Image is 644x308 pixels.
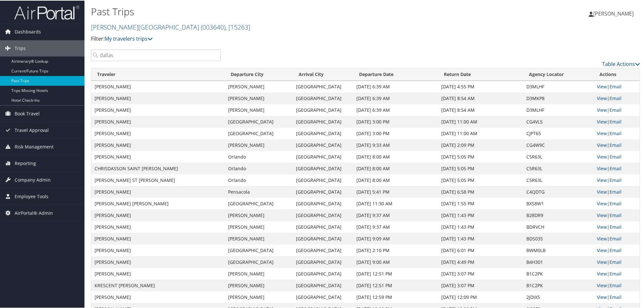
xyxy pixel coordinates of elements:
[353,279,438,291] td: [DATE] 12:51 PM
[597,282,607,288] a: View
[15,171,51,187] span: Company Admin
[353,68,438,80] th: Departure Date: activate to sort column ascending
[225,150,293,162] td: Orlando
[293,115,353,127] td: [GEOGRAPHIC_DATA]
[594,291,640,302] td: |
[293,80,353,92] td: [GEOGRAPHIC_DATA]
[438,197,523,209] td: [DATE] 1:55 PM
[523,115,594,127] td: CG4VL5
[610,247,622,253] a: Email
[353,115,438,127] td: [DATE] 3:00 PM
[610,106,622,112] a: Email
[91,150,225,162] td: [PERSON_NAME]
[597,188,607,194] a: View
[225,115,293,127] td: [GEOGRAPHIC_DATA]
[15,40,26,56] span: Trips
[594,68,640,80] th: Actions
[353,150,438,162] td: [DATE] 8:00 AM
[597,165,607,171] a: View
[15,122,49,138] span: Travel Approval
[523,267,594,279] td: B1C2PK
[523,186,594,197] td: C4QDTG
[201,22,225,31] span: ( 003640 )
[610,258,622,264] a: Email
[438,244,523,256] td: [DATE] 6:01 PM
[610,223,622,229] a: Email
[91,267,225,279] td: [PERSON_NAME]
[594,139,640,150] td: |
[225,291,293,302] td: [PERSON_NAME]
[589,3,640,23] a: [PERSON_NAME]
[594,232,640,244] td: |
[353,162,438,174] td: [DATE] 8:00 AM
[594,244,640,256] td: |
[594,115,640,127] td: |
[91,34,457,43] p: Filter:
[293,127,353,139] td: [GEOGRAPHIC_DATA]
[610,130,622,136] a: Email
[610,153,622,159] a: Email
[225,127,293,139] td: [GEOGRAPHIC_DATA]
[225,80,293,92] td: [PERSON_NAME]
[91,256,225,267] td: [PERSON_NAME]
[293,209,353,221] td: [GEOGRAPHIC_DATA]
[610,141,622,148] a: Email
[225,174,293,186] td: Orlando
[225,279,293,291] td: [PERSON_NAME]
[91,115,225,127] td: [PERSON_NAME]
[225,244,293,256] td: [GEOGRAPHIC_DATA]
[225,221,293,232] td: [PERSON_NAME]
[523,174,594,186] td: C5R63L
[293,197,353,209] td: [GEOGRAPHIC_DATA]
[523,244,594,256] td: BWM0LB
[597,223,607,229] a: View
[91,174,225,186] td: [PERSON_NAME] ST [PERSON_NAME]
[225,232,293,244] td: [PERSON_NAME]
[438,186,523,197] td: [DATE] 6:58 PM
[597,95,607,101] a: View
[353,232,438,244] td: [DATE] 9:09 AM
[293,104,353,115] td: [GEOGRAPHIC_DATA]
[523,127,594,139] td: CJPT65
[293,267,353,279] td: [GEOGRAPHIC_DATA]
[353,221,438,232] td: [DATE] 9:37 AM
[597,130,607,136] a: View
[610,282,622,288] a: Email
[610,235,622,241] a: Email
[438,80,523,92] td: [DATE] 4:55 PM
[353,267,438,279] td: [DATE] 12:51 PM
[523,150,594,162] td: C5R63L
[225,267,293,279] td: [PERSON_NAME]
[293,221,353,232] td: [GEOGRAPHIC_DATA]
[353,197,438,209] td: [DATE] 11:30 AM
[597,118,607,124] a: View
[225,197,293,209] td: [GEOGRAPHIC_DATA]
[91,104,225,115] td: [PERSON_NAME]
[225,104,293,115] td: [PERSON_NAME]
[353,256,438,267] td: [DATE] 9:00 AM
[597,212,607,218] a: View
[293,174,353,186] td: [GEOGRAPHIC_DATA]
[594,127,640,139] td: |
[353,139,438,150] td: [DATE] 9:33 AM
[353,209,438,221] td: [DATE] 9:37 AM
[523,139,594,150] td: CG4W9C
[594,80,640,92] td: |
[597,106,607,112] a: View
[523,256,594,267] td: B4H301
[293,139,353,150] td: [GEOGRAPHIC_DATA]
[610,188,622,194] a: Email
[293,162,353,174] td: [GEOGRAPHIC_DATA]
[91,279,225,291] td: KRESCENT [PERSON_NAME]
[225,256,293,267] td: [GEOGRAPHIC_DATA]
[523,68,594,80] th: Agency Locator: activate to sort column ascending
[594,209,640,221] td: |
[523,291,594,302] td: 2JDIX5
[353,92,438,104] td: [DATE] 6:39 AM
[523,197,594,209] td: BXS8W1
[353,291,438,302] td: [DATE] 12:59 PM
[91,232,225,244] td: [PERSON_NAME]
[225,92,293,104] td: [PERSON_NAME]
[225,186,293,197] td: Pensacola
[523,80,594,92] td: D3MLHF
